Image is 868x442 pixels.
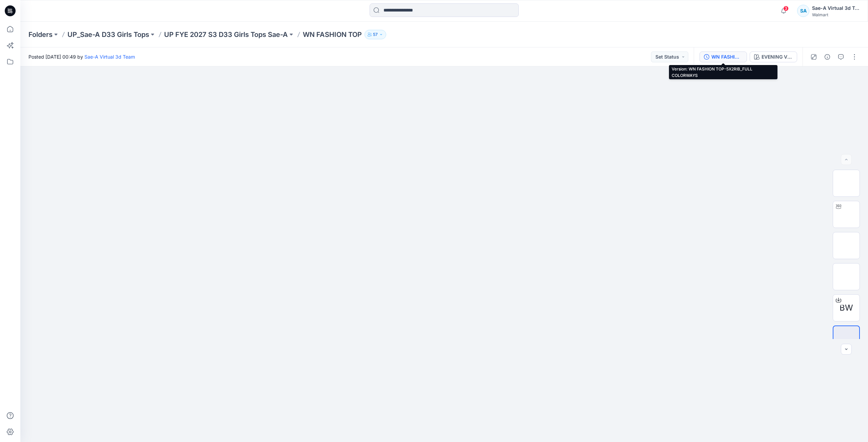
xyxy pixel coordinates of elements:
[373,31,378,38] p: 57
[812,4,860,12] div: Sae-A Virtual 3d Team
[84,54,135,60] a: Sae-A Virtual 3d Team
[840,302,853,314] span: BW
[762,53,793,61] div: EVENING VIOLET
[711,53,743,61] div: WN FASHION TOP-5X2RIB_FULL COLORWAYS
[164,30,288,39] a: UP FYE 2027 S3 D33 Girls Tops Sae-A
[28,53,135,60] span: Posted [DATE] 00:49 by
[364,30,386,39] button: 57
[750,51,797,62] button: EVENING VIOLET
[812,12,860,17] div: Walmart
[822,51,833,62] button: Details
[28,30,53,39] a: Folders
[67,30,149,39] a: UP_Sae-A D33 Girls Tops
[783,6,789,11] span: 3
[303,30,362,39] p: WN FASHION TOP
[797,5,809,17] div: SA
[699,51,747,62] button: WN FASHION TOP-5X2RIB_FULL COLORWAYS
